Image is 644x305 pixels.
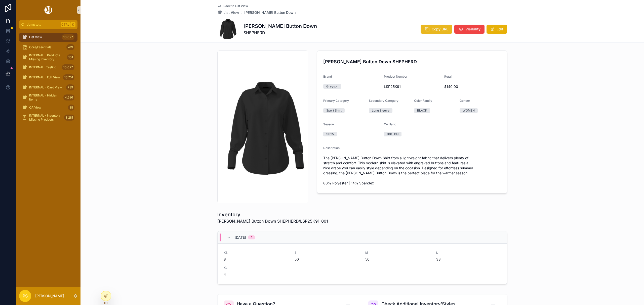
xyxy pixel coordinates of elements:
div: 739 [66,84,74,90]
span: [PERSON_NAME] Button Down SHEPHERD/LSP25K91-001 [217,218,328,224]
span: XS [224,251,289,255]
span: 4 [224,272,289,277]
button: Jump to...CtrlK [19,20,77,29]
div: 419 [66,44,74,50]
div: 101 [67,54,74,60]
button: Visibility [454,25,485,34]
a: List View [217,10,239,15]
div: 38 [68,105,74,111]
span: K [71,23,75,27]
span: INTERNAL - Card View [29,85,62,89]
div: 100-199 [387,132,398,136]
div: BLACK [417,108,427,113]
div: 8,281 [64,115,74,121]
span: Product Number [384,75,408,78]
a: INTERNAL - Card View739 [19,83,77,92]
span: L [436,251,501,255]
h1: Inventory [217,211,328,218]
span: Primary Category [323,99,349,103]
div: 4,586 [63,94,74,100]
a: [PERSON_NAME] Button Down [244,10,296,15]
a: Core/Essentials419 [19,43,77,52]
h4: [PERSON_NAME] Button Down SHEPHERD [323,58,501,65]
span: The [PERSON_NAME] Button Down Shirt from a lightweight fabric that delivers plenty of stretch and... [323,156,501,186]
span: S [295,251,359,255]
span: Gender [460,99,470,103]
span: Brand [323,75,332,78]
span: QA View [29,106,41,110]
div: Long Sleeve [372,108,389,113]
span: List View [223,10,239,15]
div: SP25 [326,132,334,136]
span: Color Family [414,99,432,103]
span: INTERNAL - Hidden Items [29,93,61,101]
a: QA View38 [19,103,77,112]
div: Greyson [326,84,338,89]
span: INTERNAL - Edit View [29,75,60,79]
span: 50 [365,257,430,262]
span: Copy URL [432,27,448,32]
span: XL [224,266,289,270]
span: 8 [224,257,289,262]
span: SHEPHERD [244,30,317,36]
span: Jump to... [27,23,59,27]
a: XS8S50M50L33XL4 [218,243,507,284]
button: Edit [487,25,507,34]
span: Ctrl [61,22,70,27]
span: Retail [444,75,452,78]
span: Secondary Category [369,99,398,103]
p: [PERSON_NAME] [35,293,64,298]
span: LSP25K91 [384,84,440,89]
span: 50 [295,257,359,262]
div: 10,027 [62,64,74,70]
span: INTERNAL -Testing [29,65,56,69]
span: $140.00 [444,84,501,89]
div: 10,027 [62,34,74,40]
a: INTERNAL - Inventory Missing Products8,281 [19,113,77,122]
a: INTERNAL -Testing10,027 [19,63,77,72]
a: List View10,027 [19,33,77,42]
span: Description [323,146,340,150]
div: scrollable content [16,29,80,129]
span: List View [29,35,42,39]
span: Season [323,122,334,126]
span: INTERNAL - Products Missing Inventory [29,53,65,61]
a: Back to List View [217,4,248,8]
div: 1 [251,235,252,239]
img: LSP25K91-001.jpg [218,77,308,176]
a: INTERNAL - Edit View13,751 [19,73,77,82]
img: App logo [44,6,53,14]
div: 13,751 [63,74,74,80]
a: INTERNAL - Hidden Items4,586 [19,93,77,102]
h1: [PERSON_NAME] Button Down [244,23,317,30]
span: [DATE] [235,235,246,240]
span: INTERNAL - Inventory Missing Products [29,114,62,122]
span: Back to List View [223,4,248,8]
span: Visibility [465,27,480,32]
span: PS [23,293,28,299]
span: On Hand [384,122,396,126]
span: M [365,251,430,255]
button: Copy URL [421,25,452,34]
a: INTERNAL - Products Missing Inventory101 [19,53,77,62]
div: Sport Shirt [326,108,342,113]
span: 33 [436,257,501,262]
div: WOMEN [463,108,475,113]
span: Core/Essentials [29,45,51,49]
